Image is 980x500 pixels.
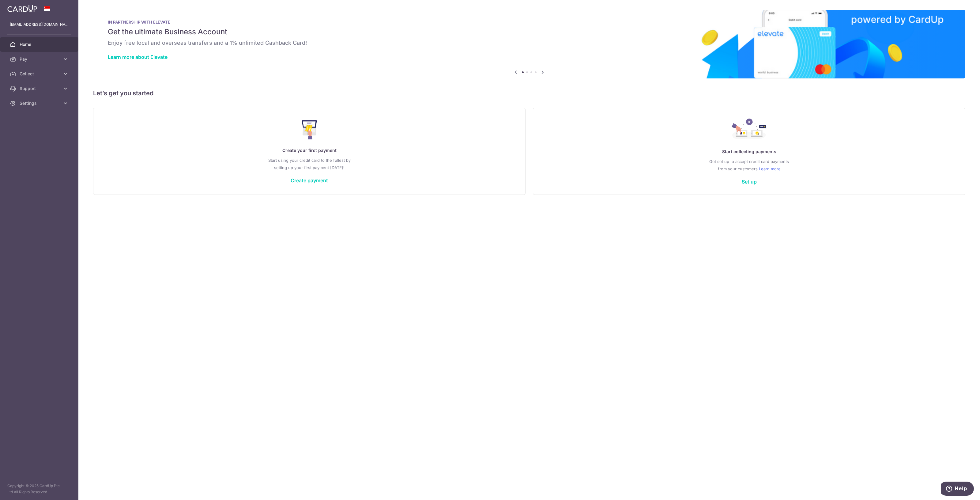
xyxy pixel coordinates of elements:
[108,20,951,25] p: IN PARTNERSHIP WITH ELEVATE
[93,10,965,78] img: Renovation banner
[20,56,60,62] span: Pay
[106,147,513,154] p: Create your first payment
[10,21,69,28] p: [EMAIL_ADDRESS][DOMAIN_NAME]
[545,148,953,155] p: Start collecting payments
[20,85,60,92] span: Support
[20,41,60,47] span: Home
[545,158,953,172] p: Get set up to accept credit card payments from your customers.
[7,5,37,12] img: CardUp
[108,27,951,37] h5: Get the ultimate Business Account
[941,482,974,497] iframe: Opens a widget where you can find more information
[759,165,781,172] a: Learn more
[20,100,60,106] span: Settings
[20,71,60,77] span: Collect
[108,54,168,60] a: Learn more about Elevate
[302,120,317,139] img: Make Payment
[106,157,513,171] p: Start using your credit card to the fullest by setting up your first payment [DATE]!
[291,177,328,184] a: Create payment
[742,179,757,185] a: Set up
[93,88,965,98] h5: Let’s get you started
[732,119,767,141] img: Collect Payment
[108,39,951,47] h6: Enjoy free local and overseas transfers and a 1% unlimited Cashback Card!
